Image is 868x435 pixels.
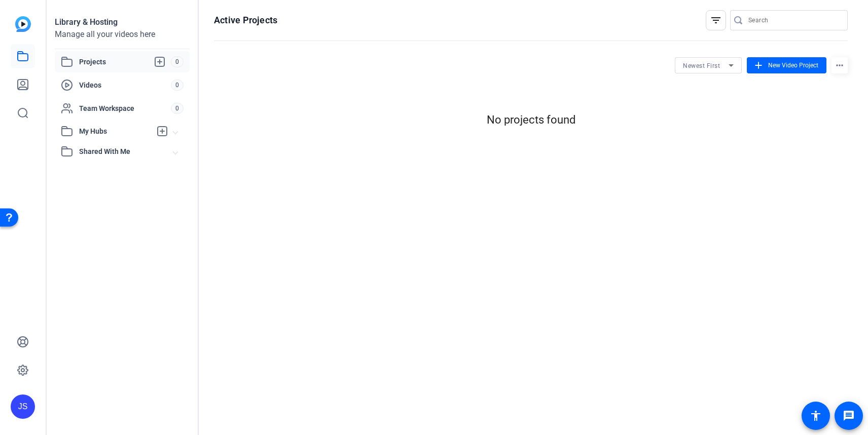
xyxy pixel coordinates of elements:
[55,28,190,41] div: Manage all your videos here
[15,16,31,32] img: blue-gradient.svg
[831,57,848,73] mat-icon: more_horiz
[11,394,35,419] div: JS
[55,16,190,28] div: Library & Hosting
[79,146,173,157] span: Shared With Me
[171,103,184,114] span: 0
[171,80,184,91] span: 0
[768,61,818,70] span: New Video Project
[683,62,720,69] span: Newest First
[810,410,822,422] mat-icon: accessibility
[710,14,722,26] mat-icon: filter_list
[79,80,171,90] span: Videos
[55,121,190,141] mat-expansion-panel-header: My Hubs
[214,14,277,26] h1: Active Projects
[747,57,826,73] button: New Video Project
[171,56,184,67] span: 0
[748,14,840,26] input: Search
[843,410,855,422] mat-icon: message
[79,126,151,137] span: My Hubs
[79,103,171,113] span: Team Workspace
[79,56,171,68] span: Projects
[214,111,848,128] div: No projects found
[55,141,190,162] mat-expansion-panel-header: Shared With Me
[753,60,764,71] mat-icon: add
